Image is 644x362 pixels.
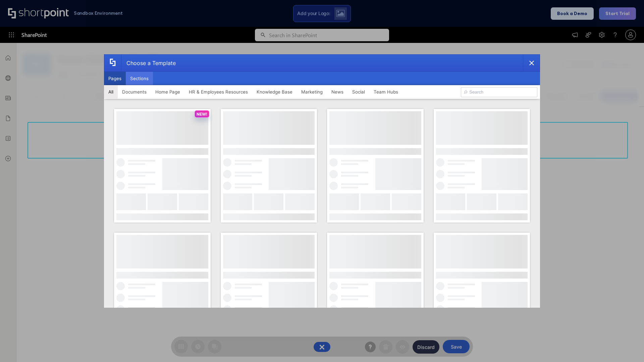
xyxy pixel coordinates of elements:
button: All [104,85,118,99]
button: Sections [126,72,153,85]
button: Team Hubs [369,85,402,99]
div: template selector [104,54,540,308]
div: Choose a Template [121,55,176,71]
button: Documents [118,85,151,99]
input: Search [461,87,537,97]
button: News [327,85,348,99]
button: Social [348,85,369,99]
p: NEW! [197,112,207,117]
iframe: Chat Widget [610,330,644,362]
button: Pages [104,72,126,85]
button: HR & Employees Resources [184,85,252,99]
button: Knowledge Base [252,85,297,99]
button: Home Page [151,85,184,99]
button: Marketing [297,85,327,99]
